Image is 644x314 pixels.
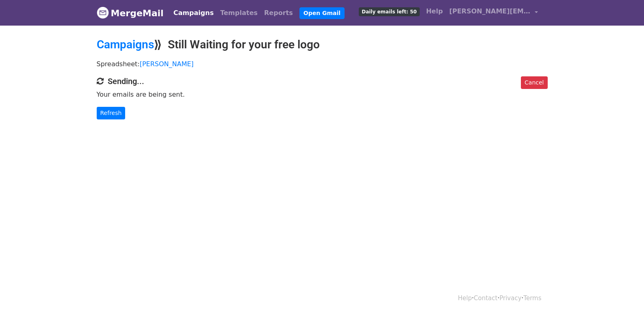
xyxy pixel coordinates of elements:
[521,76,547,89] a: Cancel
[140,60,194,68] a: [PERSON_NAME]
[423,3,446,19] a: Help
[499,295,521,302] a: Privacy
[299,7,345,19] a: Open Gmail
[446,3,541,22] a: [PERSON_NAME][EMAIL_ADDRESS][DOMAIN_NAME]
[261,5,296,21] a: Reports
[97,6,109,19] img: MergeMail logo
[458,295,472,302] a: Help
[523,295,541,302] a: Terms
[356,3,423,19] a: Daily emails left: 50
[97,60,548,68] p: Spreadsheet:
[97,90,548,99] p: Your emails are being sent.
[359,7,419,16] span: Daily emails left: 50
[474,295,497,302] a: Contact
[97,76,548,86] h4: Sending...
[97,38,154,51] a: Campaigns
[97,4,164,22] a: MergeMail
[97,107,126,119] a: Refresh
[217,5,261,21] a: Templates
[97,38,548,52] h2: ⟫ Still Waiting for your free logo
[170,5,217,21] a: Campaigns
[449,6,531,16] span: [PERSON_NAME][EMAIL_ADDRESS][DOMAIN_NAME]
